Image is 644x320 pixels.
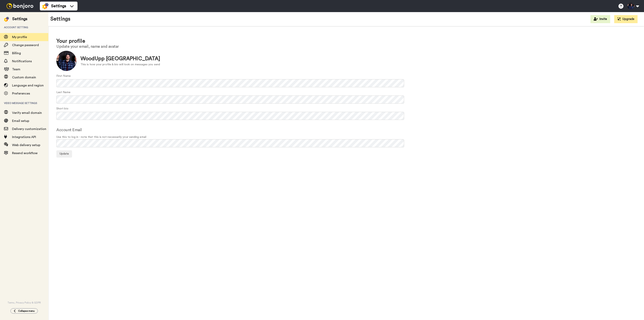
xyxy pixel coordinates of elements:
label: First Name [56,74,71,78]
span: Update [60,152,69,155]
span: Settings [51,3,66,9]
h2: Update your email, name and avatar [56,44,636,49]
button: Collapse menu [10,308,38,314]
span: Change password [12,44,39,47]
span: Integrations API [12,135,36,139]
span: Billing [12,52,21,55]
span: Web delivery setup [12,143,40,147]
span: Notifications [12,60,32,63]
span: Delivery customization [12,127,46,131]
h1: Your profile [56,38,636,44]
label: Last Name [56,90,70,95]
div: Settings [12,16,27,22]
span: Preferences [12,92,30,95]
span: Collapse menu [18,309,35,313]
span: Resend workflow [12,152,38,155]
span: Email setup [12,119,29,123]
img: settings-colored.svg [4,17,9,22]
div: WoodUpp [GEOGRAPHIC_DATA] [80,55,160,62]
button: Upgrade [614,15,638,23]
label: Short bio [56,107,68,111]
label: Account Email [56,127,82,133]
h1: Settings [50,16,70,22]
span: Language and region [12,84,44,87]
span: Verify email domain [12,111,42,114]
button: Update [56,150,72,158]
img: bj-logo-header-white.svg [5,3,35,9]
button: Invite [590,15,610,23]
span: Use this to log in - note that this is not necessarily your sending email [56,135,636,139]
span: Custom domain [12,76,36,79]
span: My profile [12,35,27,39]
span: Team [12,68,20,71]
img: settings-colored.svg [42,3,49,9]
div: This is how your profile & bio will look on messages you send [80,62,160,67]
